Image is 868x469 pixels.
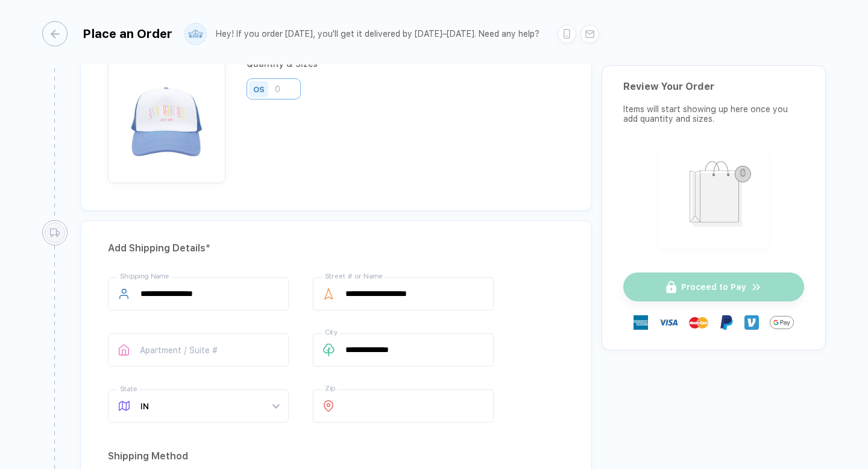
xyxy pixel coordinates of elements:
img: 943f5ad1-19af-4969-beae-ee8218bac708_nt_front_1757178998534.jpg [114,65,219,171]
img: express [634,315,648,330]
img: master-card [689,313,708,332]
div: Hey! If you order [DATE], you'll get it delivered by [DATE]–[DATE]. Need any help? [216,29,539,39]
img: Paypal [719,315,734,330]
img: Venmo [744,315,759,330]
div: Review Your Order [623,81,804,92]
div: Items will start showing up here once you add quantity and sizes. [623,104,804,124]
span: IN [140,390,279,422]
img: shopping_bag.png [664,153,764,241]
img: user profile [185,24,206,45]
div: Shipping Method [108,447,564,466]
img: GPay [770,310,794,335]
img: visa [659,313,678,332]
div: OS [253,84,265,93]
div: Add Shipping Details [108,239,564,258]
div: Place an Order [83,27,172,41]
